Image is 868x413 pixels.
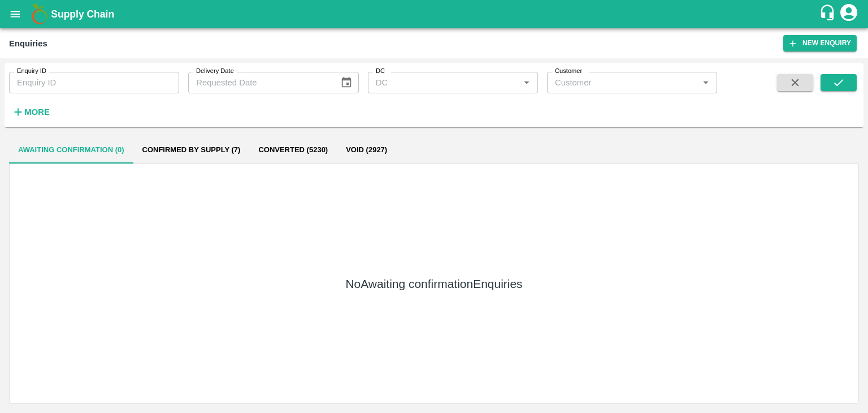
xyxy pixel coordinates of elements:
[550,75,695,90] input: Customer
[9,102,53,122] button: More
[17,67,46,76] label: Enquiry ID
[336,72,357,93] button: Choose date
[555,67,582,76] label: Customer
[28,3,51,25] img: logo
[783,35,857,51] button: New Enquiry
[9,72,179,93] input: Enquiry ID
[51,6,819,22] a: Supply Chain
[345,276,522,292] h5: No Awaiting confirmation Enquiries
[698,75,713,90] button: Open
[519,75,534,90] button: Open
[24,107,50,117] strong: More
[196,67,234,76] label: Delivery Date
[51,8,114,20] b: Supply Chain
[376,67,385,76] label: DC
[337,136,396,164] button: Void (2927)
[371,75,516,90] input: DC
[819,4,839,24] div: customer-support
[839,2,859,26] div: account of current user
[249,136,337,164] button: Converted (5230)
[9,136,133,164] button: Awaiting confirmation (0)
[2,1,28,27] button: open drawer
[133,136,250,164] button: Confirmed by supply (7)
[188,72,331,93] input: Requested Date
[9,36,47,51] div: Enquiries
